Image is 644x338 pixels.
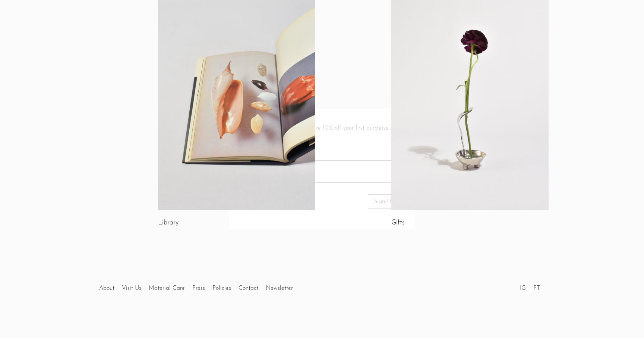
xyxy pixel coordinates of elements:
[239,285,258,291] a: Contact
[149,285,185,291] a: Material Care
[158,220,179,226] a: Library
[516,279,544,294] ul: Social Medias
[533,285,540,291] a: PT
[192,285,205,291] a: Press
[391,220,405,226] a: Gifts
[520,285,526,291] a: IG
[122,285,141,291] a: Visit Us
[95,279,297,294] ul: Quick links
[99,285,114,291] a: About
[212,285,231,291] a: Policies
